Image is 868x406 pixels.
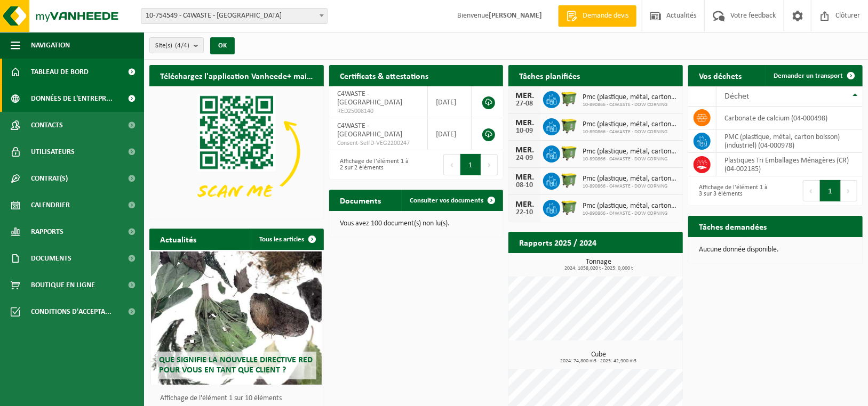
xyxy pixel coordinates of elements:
td: [DATE] [428,86,472,118]
span: C4WASTE - [GEOGRAPHIC_DATA] [337,122,402,139]
span: Site(s) [155,38,189,54]
span: C4WASTE - [GEOGRAPHIC_DATA] [337,90,402,107]
span: Demande devis [580,11,631,21]
strong: [PERSON_NAME] [489,12,542,20]
div: MER. [514,146,535,155]
span: Données de l'entrepr... [31,85,113,112]
h3: Tonnage [514,258,683,271]
p: Aucune donnée disponible. [699,246,852,254]
p: Affichage de l'élément 1 sur 10 éléments [160,395,318,402]
span: Navigation [31,32,70,59]
span: 10-890866 - C4WASTE - DOW CORNING [583,102,678,108]
span: Conditions d'accepta... [31,298,112,325]
a: Demande devis [558,5,636,27]
span: Tableau de bord [31,59,89,85]
img: WB-1100-HPE-GN-50 [560,198,578,216]
span: RED25008140 [337,107,420,116]
span: Contrat(s) [31,165,68,192]
span: Déchet [724,92,749,101]
h2: Rapports 2025 / 2024 [508,232,607,253]
div: 10-09 [514,127,535,135]
span: Rapports [31,218,63,245]
h2: Tâches demandées [688,216,777,237]
button: Site(s)(4/4) [149,37,204,53]
h2: Documents [329,190,392,210]
span: Pmc (plastique, métal, carton boisson) (industriel) [583,148,678,156]
span: Pmc (plastique, métal, carton boisson) (industriel) [583,120,678,129]
button: Previous [443,154,460,175]
a: Consulter vos documents [401,190,502,211]
span: Pmc (plastique, métal, carton boisson) (industriel) [583,202,678,210]
span: Consent-SelfD-VEG2200247 [337,139,420,148]
span: Contacts [31,112,63,139]
h2: Certificats & attestations [329,65,439,86]
img: WB-1100-HPE-GN-50 [560,171,578,189]
span: 10-890866 - C4WASTE - DOW CORNING [583,156,678,163]
div: 22-10 [514,209,535,216]
h2: Téléchargez l'application Vanheede+ maintenant! [149,65,324,86]
h3: Cube [514,351,683,364]
a: Que signifie la nouvelle directive RED pour vous en tant que client ? [151,251,322,385]
span: Documents [31,245,71,272]
a: Demander un transport [765,65,862,86]
div: MER. [514,92,535,100]
img: WB-1100-HPE-GN-50 [560,90,578,108]
div: MER. [514,119,535,127]
a: Tous les articles [251,229,323,250]
button: Previous [803,180,820,201]
td: [DATE] [428,118,472,150]
div: MER. [514,200,535,209]
h2: Tâches planifiées [508,65,591,86]
p: Vous avez 100 document(s) non lu(s). [340,220,493,228]
td: PMC (plastique, métal, carton boisson) (industriel) (04-000978) [716,129,863,153]
button: 1 [820,180,841,201]
h2: Vos déchets [688,65,752,86]
button: Next [481,154,498,175]
button: 1 [460,154,481,175]
div: 27-08 [514,100,535,108]
span: 2024: 1058,020 t - 2025: 0,000 t [514,266,683,271]
span: Pmc (plastique, métal, carton boisson) (industriel) [583,175,678,183]
span: 10-890866 - C4WASTE - DOW CORNING [583,210,678,217]
h2: Actualités [149,229,207,249]
img: WB-1100-HPE-GN-50 [560,144,578,162]
div: 24-09 [514,155,535,162]
span: 2024: 74,800 m3 - 2025: 42,900 m3 [514,359,683,364]
span: 10-890866 - C4WASTE - DOW CORNING [583,129,678,135]
td: Plastiques Tri Emballages Ménagères (CR) (04-002185) [716,153,863,176]
div: Affichage de l'élément 1 à 2 sur 2 éléments [335,153,411,176]
div: Affichage de l'élément 1 à 3 sur 3 éléments [694,179,770,202]
span: Pmc (plastique, métal, carton boisson) (industriel) [583,93,678,102]
span: 10-890866 - C4WASTE - DOW CORNING [583,183,678,190]
img: WB-1100-HPE-GN-50 [560,117,578,135]
img: Download de VHEPlus App [149,86,324,217]
button: OK [210,37,235,54]
span: Boutique en ligne [31,272,95,298]
span: Demander un transport [774,72,843,79]
td: carbonate de calcium (04-000498) [716,107,863,129]
span: Calendrier [31,192,70,218]
a: Consulter les rapports [590,253,682,274]
span: 10-754549 - C4WASTE - MONT-SUR-MARCHIENNE [141,9,327,23]
span: 10-754549 - C4WASTE - MONT-SUR-MARCHIENNE [141,8,328,24]
span: Utilisateurs [31,139,75,165]
span: Que signifie la nouvelle directive RED pour vous en tant que client ? [159,356,313,375]
span: Consulter vos documents [410,197,483,204]
button: Next [841,180,857,201]
div: 08-10 [514,182,535,189]
count: (4/4) [175,42,189,49]
div: MER. [514,173,535,182]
